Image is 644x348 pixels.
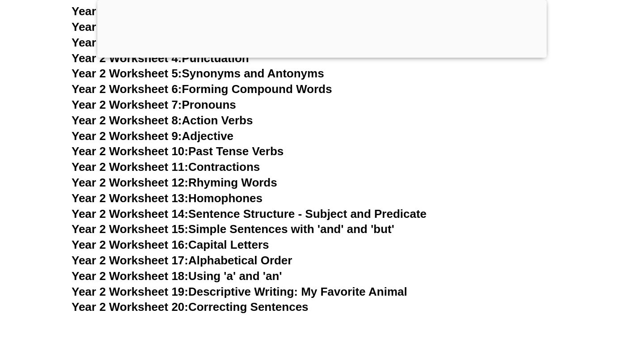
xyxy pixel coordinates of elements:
a: Year 2 Worksheet 19:Descriptive Writing: My Favorite Animal [72,285,407,298]
span: Year 2 Worksheet 1: [72,4,182,18]
span: Year 2 Worksheet 6: [72,82,182,96]
a: Year 2 Worksheet 1:Short and Long Vowel Sounds [72,4,349,18]
a: Year 2 Worksheet 2:Plurals [72,20,220,34]
a: Year 2 Worksheet 20:Correcting Sentences [72,300,309,314]
span: Year 2 Worksheet 14: [72,207,188,221]
a: Year 2 Worksheet 14:Sentence Structure - Subject and Predicate [72,207,427,221]
span: Year 2 Worksheet 13: [72,191,188,205]
span: Year 2 Worksheet 5: [72,67,182,80]
span: Year 2 Worksheet 10: [72,144,188,158]
span: Year 2 Worksheet 4: [72,51,182,65]
a: Year 2 Worksheet 15:Simple Sentences with 'and' and 'but' [72,222,394,236]
a: Year 2 Worksheet 13:Homophones [72,191,263,205]
a: Year 2 Worksheet 8:Action Verbs [72,114,253,127]
a: Year 2 Worksheet 6:Forming Compound Words [72,82,332,96]
a: Year 2 Worksheet 3:Common Nouns vs. Proper Nouns [72,36,371,49]
span: Year 2 Worksheet 16: [72,238,188,251]
a: Year 2 Worksheet 9:Adjective [72,129,233,143]
span: Year 2 Worksheet 8: [72,114,182,127]
a: Year 2 Worksheet 18:Using 'a' and 'an' [72,269,282,283]
a: Year 2 Worksheet 4:Punctuation [72,51,249,65]
a: Year 2 Worksheet 5:Synonyms and Antonyms [72,67,324,80]
span: Year 2 Worksheet 3: [72,36,182,49]
a: Year 2 Worksheet 17:Alphabetical Order [72,254,292,267]
a: Year 2 Worksheet 10:Past Tense Verbs [72,144,284,158]
span: Year 2 Worksheet 18: [72,269,188,283]
span: Year 2 Worksheet 2: [72,20,182,34]
span: Year 2 Worksheet 7: [72,98,182,111]
iframe: Chat Widget [599,305,644,348]
span: Year 2 Worksheet 12: [72,176,188,189]
a: Year 2 Worksheet 16:Capital Letters [72,238,269,251]
a: Year 2 Worksheet 12:Rhyming Words [72,176,277,189]
span: Year 2 Worksheet 11: [72,160,188,174]
a: Year 2 Worksheet 7:Pronouns [72,98,236,111]
a: Year 2 Worksheet 11:Contractions [72,160,260,174]
span: Year 2 Worksheet 19: [72,285,188,298]
span: Year 2 Worksheet 17: [72,254,188,267]
span: Year 2 Worksheet 20: [72,300,188,314]
span: Year 2 Worksheet 9: [72,129,182,143]
span: Year 2 Worksheet 15: [72,222,188,236]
